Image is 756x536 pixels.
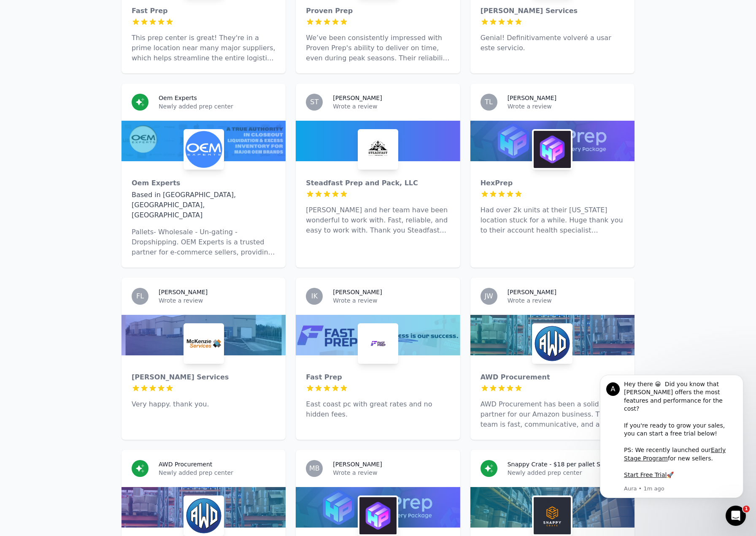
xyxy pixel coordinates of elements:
[159,460,212,468] h3: AWD Procurement
[726,506,746,526] iframe: Intercom live chat
[508,102,624,111] p: Wrote a review
[485,99,493,106] span: TL
[159,102,275,111] p: Newly added prep center
[484,293,493,300] span: JW
[534,325,571,362] img: AWD Procurement
[359,325,397,362] img: Fast Prep
[306,372,450,382] div: Fast Prep
[296,278,460,440] a: IK[PERSON_NAME]Wrote a reviewFast PrepFast PrepEast coast pc with great rates and no hidden fees.
[159,296,275,305] p: Wrote a review
[481,33,624,53] p: Genial! Definitivamente volveré a usar este servicio.
[508,94,556,102] h3: [PERSON_NAME]
[311,293,318,300] span: IK
[306,33,450,63] p: We’ve been consistently impressed with Proven Prep's ability to deliver on time, even during peak...
[534,497,571,534] img: Snappy Crate - $18 per pallet Storage Fee, FBA, FBM, WMS Integration with Amazon, Shopify etc..
[359,131,397,168] img: Steadfast Prep and Pack, LLC
[310,99,319,106] span: ST
[333,102,450,111] p: Wrote a review
[159,94,197,102] h3: Oem Experts
[306,399,450,420] p: East coast pc with great rates and no hidden fees.
[132,372,275,382] div: [PERSON_NAME] Services
[481,178,624,188] div: HexPrep
[309,465,320,472] span: MB
[159,288,208,296] h3: [PERSON_NAME]
[481,399,624,430] p: AWD Procurement has been a solid partner for our Amazon business. Their team is fast, communicati...
[306,205,450,236] p: [PERSON_NAME] and her team have been wonderful to work with. Fast, reliable, and easy to work wit...
[481,6,624,16] div: [PERSON_NAME] Services
[132,6,275,16] div: Fast Prep
[306,178,450,188] div: Steadfast Prep and Pack, LLC
[296,84,460,268] a: ST[PERSON_NAME]Wrote a reviewSteadfast Prep and Pack, LLCSteadfast Prep and Pack, LLC[PERSON_NAME...
[508,296,624,305] p: Wrote a review
[508,460,624,468] h3: Snappy Crate - $18 per pallet Storage Fee, FBA, FBM, WMS Integration with Amazon, Shopify etc..
[159,468,275,477] p: Newly added prep center
[333,296,450,305] p: Wrote a review
[121,84,286,268] a: Oem ExpertsNewly added prep centerOem ExpertsOem ExpertsBased in [GEOGRAPHIC_DATA], [GEOGRAPHIC_D...
[333,288,382,296] h3: [PERSON_NAME]
[333,460,382,468] h3: [PERSON_NAME]
[508,288,556,296] h3: [PERSON_NAME]
[508,468,624,477] p: Newly added prep center
[470,278,634,440] a: JW[PERSON_NAME]Wrote a reviewAWD ProcurementAWD ProcurementAWD Procurement has been a solid partn...
[306,6,450,16] div: Proven Prep
[136,293,144,300] span: FL
[132,190,275,220] div: Based in [GEOGRAPHIC_DATA], [GEOGRAPHIC_DATA], [GEOGRAPHIC_DATA]
[132,227,275,257] p: Pallets- Wholesale - Un-gating - Dropshipping. OEM Experts is a trusted partner for e-commerce se...
[470,84,634,268] a: TL[PERSON_NAME]Wrote a reviewHexPrepHexPrepHad over 2k units at their [US_STATE] location stuck f...
[132,399,275,409] p: Very happy. thank you.
[185,325,222,362] img: McKenzie Services
[333,94,382,102] h3: [PERSON_NAME]
[333,468,450,477] p: Wrote a review
[132,178,275,188] div: Oem Experts
[121,278,286,440] a: FL[PERSON_NAME]Wrote a reviewMcKenzie Services[PERSON_NAME] ServicesVery happy. thank you.
[185,131,222,168] img: Oem Experts
[587,370,756,513] iframe: Intercom notifications message
[481,205,624,236] p: Had over 2k units at their [US_STATE] location stuck for a while. Huge thank you to their account...
[743,506,750,512] span: 1
[359,497,397,534] img: HexPrep
[534,131,571,168] img: HexPrep
[481,372,624,382] div: AWD Procurement
[132,33,275,63] p: This prep center is great! They're in a prime location near many major suppliers, which helps str...
[185,497,222,534] img: AWD Procurement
